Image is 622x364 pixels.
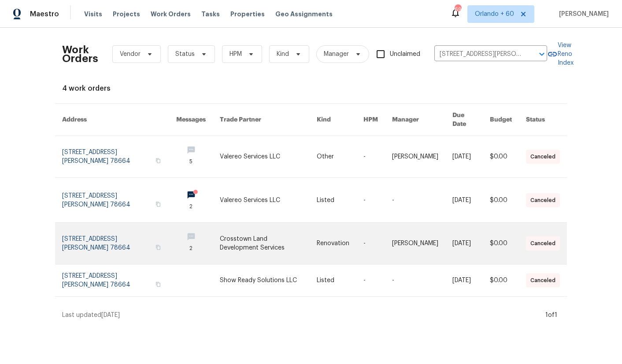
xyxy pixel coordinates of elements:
span: Vendor [120,50,141,59]
span: Status [175,50,195,59]
td: - [356,178,385,223]
span: Properties [230,10,265,18]
span: [PERSON_NAME] [555,10,609,18]
span: Visits [84,10,102,18]
span: Tasks [201,11,220,17]
td: Valereo Services LLC [213,136,310,178]
th: Trade Partner [213,104,310,136]
span: Work Orders [151,10,191,18]
div: 4 work orders [62,84,560,93]
th: Budget [483,104,519,136]
th: Address [55,104,169,136]
div: 693 [455,5,461,14]
span: Unclaimed [390,50,420,59]
span: Orlando + 60 [475,10,514,18]
th: Kind [310,104,356,136]
td: Listed [310,178,356,223]
div: 1 of 1 [545,311,557,320]
input: Enter in an address [434,48,522,61]
div: Last updated [62,311,543,320]
button: Copy Address [154,200,162,208]
td: Renovation [310,223,356,265]
th: Manager [385,104,445,136]
td: Valereo Services LLC [213,178,310,223]
span: Maestro [30,10,59,18]
td: - [356,136,385,178]
a: View Reno Index [547,41,574,67]
span: Manager [324,50,349,59]
button: Copy Address [154,243,162,251]
td: [PERSON_NAME] [385,136,445,178]
td: [PERSON_NAME] [385,223,445,265]
td: - [385,265,445,297]
th: Messages [169,104,213,136]
th: Status [519,104,567,136]
th: Due Date [445,104,483,136]
td: Other [310,136,356,178]
td: - [385,178,445,223]
td: - [356,223,385,265]
td: Listed [310,265,356,297]
button: Open [536,48,548,60]
td: Crosstown Land Development Services [213,223,310,265]
th: HPM [356,104,385,136]
span: Geo Assignments [275,10,333,18]
td: Show Ready Solutions LLC [213,265,310,297]
button: Copy Address [154,157,162,165]
span: [DATE] [101,312,120,318]
span: HPM [230,50,242,59]
span: Kind [277,50,289,59]
button: Copy Address [154,280,162,288]
h2: Work Orders [62,45,98,63]
td: - [356,265,385,297]
span: Projects [113,10,140,18]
